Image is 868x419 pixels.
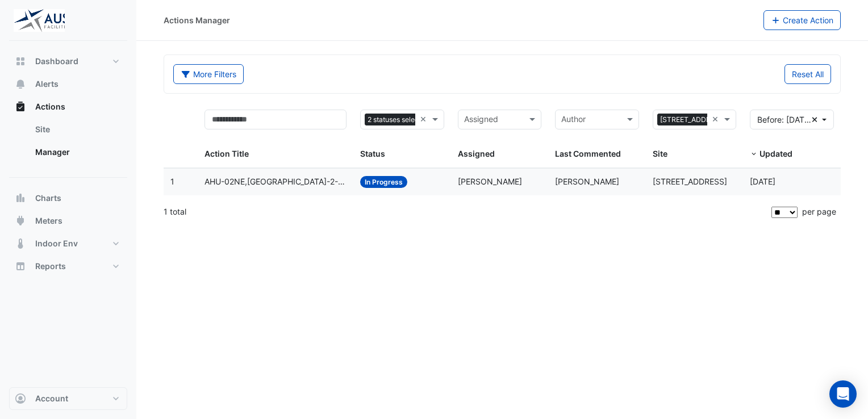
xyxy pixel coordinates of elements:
[9,73,127,95] button: Alerts
[9,209,127,232] button: Meters
[458,149,495,158] span: Assigned
[365,114,432,126] span: 2 statuses selected
[555,177,619,186] span: [PERSON_NAME]
[35,101,65,112] span: Actions
[829,380,857,408] div: Open Intercom Messenger
[360,176,407,188] span: In Progress
[173,64,244,84] button: More Filters
[26,118,127,141] a: Site
[458,177,522,186] span: [PERSON_NAME]
[712,113,721,126] span: Clear
[360,149,385,158] span: Status
[15,238,26,249] app-icon: Indoor Env
[9,95,127,118] button: Actions
[9,118,127,168] div: Actions
[15,78,26,90] app-icon: Alerts
[15,215,26,227] app-icon: Meters
[759,149,792,158] span: Updated
[657,114,729,126] span: [STREET_ADDRESS]
[15,192,26,204] app-icon: Charts
[763,10,841,30] button: Create Action
[9,255,127,278] button: Reports
[35,192,61,204] span: Charts
[812,114,818,125] fa-icon: Clear
[205,175,347,188] span: AHU-02NE,[GEOGRAPHIC_DATA]-2-NE-2-1066 - Inspect Zone Temp Broken Sensor
[750,177,775,186] span: 2025-03-26T14:31:27.624
[802,207,836,216] span: per page
[35,393,68,404] span: Account
[9,187,127,209] button: Charts
[15,261,26,272] app-icon: Reports
[26,141,127,164] a: Manager
[420,113,429,126] span: Clear
[164,14,230,26] div: Actions Manager
[9,50,127,73] button: Dashboard
[784,64,831,84] button: Reset All
[164,198,769,226] div: 1 total
[35,215,62,227] span: Meters
[35,78,59,90] span: Alerts
[9,232,127,255] button: Indoor Env
[653,177,727,186] span: [STREET_ADDRESS]
[35,238,78,249] span: Indoor Env
[35,261,66,272] span: Reports
[15,101,26,112] app-icon: Actions
[750,110,834,129] button: Before: [DATE]
[205,149,249,158] span: Action Title
[555,149,621,158] span: Last Commented
[653,149,667,158] span: Site
[757,115,812,124] span: Before: 31 Mar 25
[35,56,78,67] span: Dashboard
[15,56,26,67] app-icon: Dashboard
[9,387,127,410] button: Account
[14,9,65,32] img: Company Logo
[170,177,174,186] span: 1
